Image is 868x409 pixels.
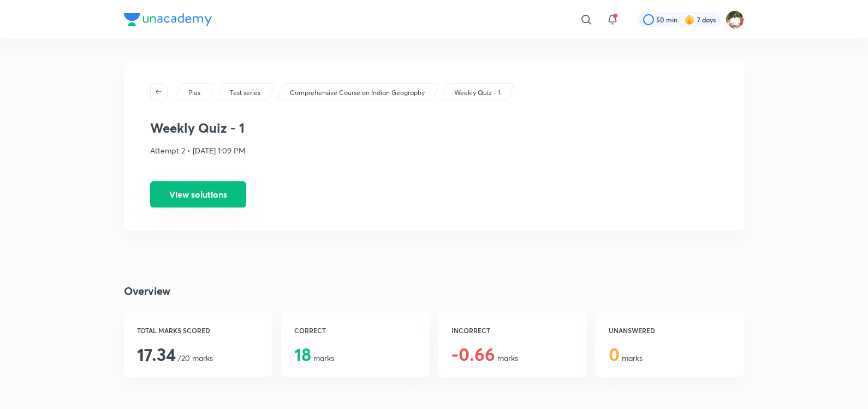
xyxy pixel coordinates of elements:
span: -0.66 [451,342,495,366]
h6: CORRECT [294,325,417,335]
h6: UNANSWERED [609,325,731,335]
span: /20 marks [137,353,213,363]
p: Test series [230,88,260,98]
h3: Weekly Quiz - 1 [150,120,718,136]
a: Test series [228,88,263,98]
h4: Overview [124,283,744,299]
h6: INCORRECT [451,325,574,335]
span: 0 [609,342,620,366]
span: marks [609,353,643,363]
span: marks [451,353,518,363]
a: Plus [187,88,203,98]
p: Attempt 2 • [DATE] 1:09 PM [150,145,718,156]
span: marks [294,353,334,363]
img: Shashank Soni [726,10,744,29]
button: View solutions [150,181,246,208]
img: streak [684,14,695,25]
span: 18 [294,342,311,366]
a: Weekly Quiz - 1 [453,88,502,98]
img: Company Logo [124,13,212,26]
a: Comprehensive Course on Indian Geography [288,88,427,98]
p: Plus [188,88,200,98]
span: 17.34 [137,342,176,366]
h6: TOTAL MARKS SCORED [137,325,259,335]
p: Weekly Quiz - 1 [454,88,500,98]
p: Comprehensive Course on Indian Geography [290,88,425,98]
